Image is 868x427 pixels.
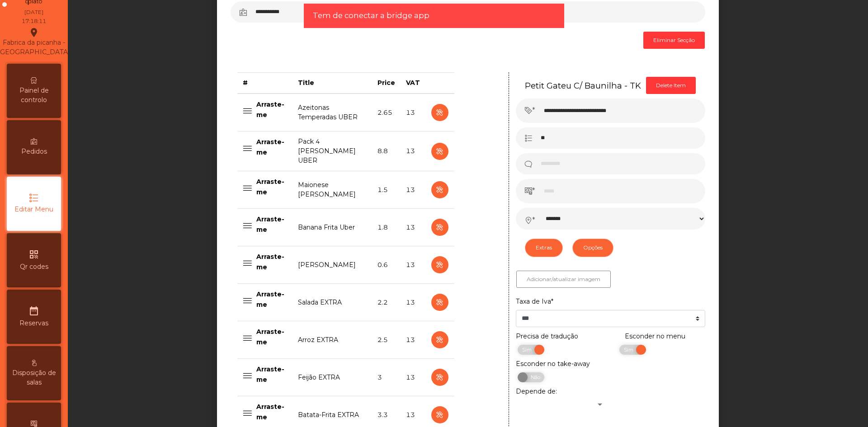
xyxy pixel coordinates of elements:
[625,332,685,341] label: Esconder no menu
[517,345,539,355] span: Sim
[292,73,372,94] th: Title
[256,289,287,310] p: Arraste-me
[9,86,59,105] span: Painel de controlo
[256,252,287,272] p: Arraste-me
[372,209,401,246] td: 1.8
[401,284,425,321] td: 13
[256,137,287,157] p: Arraste-me
[618,345,641,355] span: Sim
[256,177,287,197] p: Arraste-me
[401,321,425,359] td: 13
[19,319,48,328] span: Reservas
[401,73,425,94] th: VAT
[401,246,425,284] td: 13
[292,359,372,396] td: Feijão EXTRA
[256,99,287,120] p: Arraste-me
[372,171,401,209] td: 1.5
[292,94,372,131] td: Azeitonas Temperadas UBER
[372,131,401,171] td: 8.8
[372,73,401,94] th: Price
[372,94,401,131] td: 2.65
[313,10,429,21] span: Tem de conectar a bridge app
[572,239,613,257] button: Opções
[372,359,401,396] td: 3
[401,131,425,171] td: 13
[372,321,401,359] td: 2.5
[292,209,372,246] td: Banana Frita Uber
[292,284,372,321] td: Salada EXTRA
[292,246,372,284] td: [PERSON_NAME]
[256,364,287,385] p: Arraste-me
[292,321,372,359] td: Arroz EXTRA
[516,387,557,396] label: Depende de:
[9,368,59,387] span: Disposição de salas
[292,131,372,171] td: Pack 4 [PERSON_NAME] UBER
[24,8,43,16] div: [DATE]
[643,32,705,49] button: Eliminar Secção
[516,332,578,341] label: Precisa de tradução
[28,27,39,38] i: location_on
[525,239,563,257] button: Extras
[237,73,292,94] th: #
[22,17,46,25] div: 17:18:11
[21,147,47,156] span: Pedidos
[401,171,425,209] td: 13
[646,77,696,94] button: Delete Item
[516,359,590,369] label: Esconder no take-away
[256,327,287,347] p: Arraste-me
[525,80,641,91] h5: Petit Gateu C/ Baunilha - TK
[372,246,401,284] td: 0.6
[256,402,287,422] p: Arraste-me
[14,205,53,214] span: Editar Menu
[372,284,401,321] td: 2.2
[516,297,553,306] label: Taxa de Iva*
[401,359,425,396] td: 13
[292,171,372,209] td: Maionese [PERSON_NAME]
[401,94,425,131] td: 13
[523,372,545,382] span: Não
[28,305,39,316] i: date_range
[20,262,48,272] span: Qr codes
[516,271,611,288] button: Adicionar/atualizar imagem
[28,249,39,260] i: qr_code
[401,209,425,246] td: 13
[256,214,287,235] p: Arraste-me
